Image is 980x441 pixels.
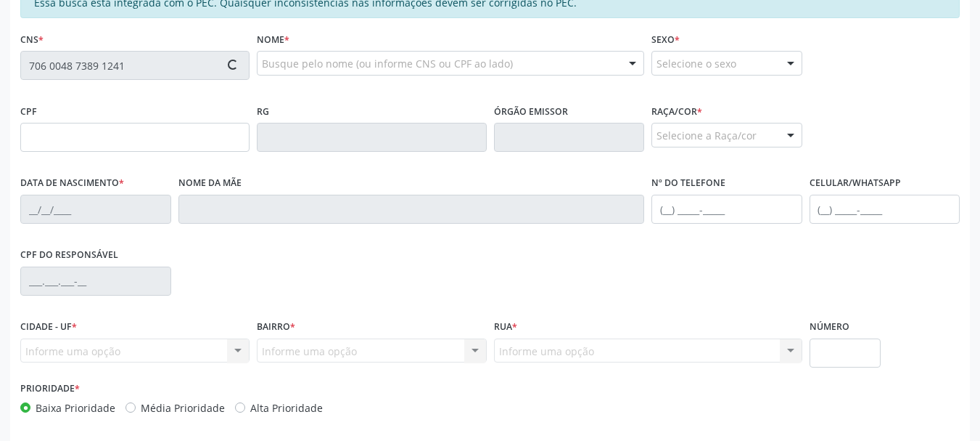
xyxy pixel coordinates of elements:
label: Bairro [257,316,295,339]
label: CNS [20,28,44,51]
label: Alta Prioridade [250,400,323,416]
span: Busque pelo nome (ou informe CNS ou CPF ao lado) [262,56,513,71]
label: CPF [20,100,37,123]
label: Data de nascimento [20,172,124,195]
label: Órgão emissor [494,100,568,123]
input: __/__/____ [20,195,171,224]
label: Raça/cor [651,100,702,123]
label: Cidade - UF [20,316,77,339]
input: ___.___.___-__ [20,267,171,296]
label: Celular/WhatsApp [810,172,901,195]
span: Selecione o sexo [656,56,736,71]
label: Nome da mãe [178,172,242,195]
label: Sexo [651,28,680,51]
label: Nome [257,28,289,51]
label: CPF do responsável [20,244,118,267]
label: Número [810,316,849,339]
label: Rua [494,316,517,339]
label: Nº do Telefone [651,172,725,195]
input: (__) _____-_____ [810,195,960,224]
label: Média Prioridade [141,400,225,416]
label: Baixa Prioridade [36,400,115,416]
label: RG [257,100,269,123]
span: Selecione a Raça/cor [656,128,757,143]
input: (__) _____-_____ [651,195,802,224]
